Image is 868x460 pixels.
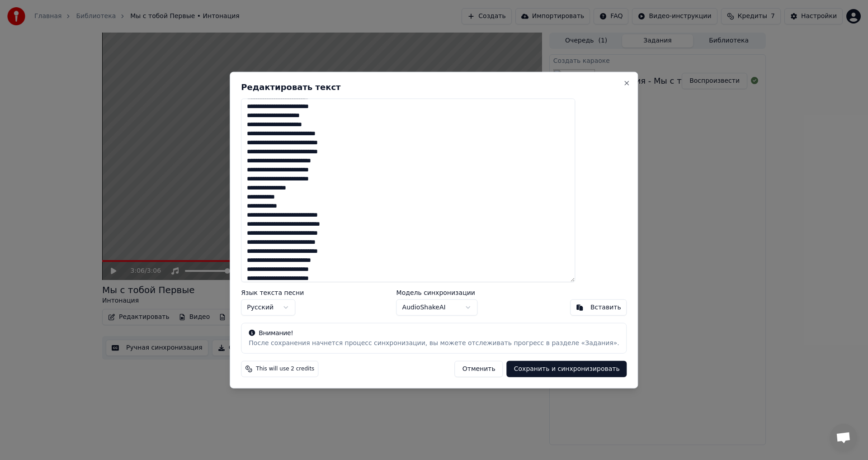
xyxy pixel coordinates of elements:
h2: Редактировать текст [241,83,627,91]
label: Язык текста песни [241,289,304,296]
label: Модель синхронизации [396,289,478,296]
button: Сохранить и синхронизировать [507,361,627,377]
button: Отменить [455,361,503,377]
div: Внимание! [249,329,619,338]
span: This will use 2 credits [256,365,314,373]
div: После сохранения начнется процесс синхронизации, вы можете отслеживать прогресс в разделе «Задания». [249,339,619,348]
button: Вставить [570,299,627,316]
div: Вставить [590,303,621,312]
